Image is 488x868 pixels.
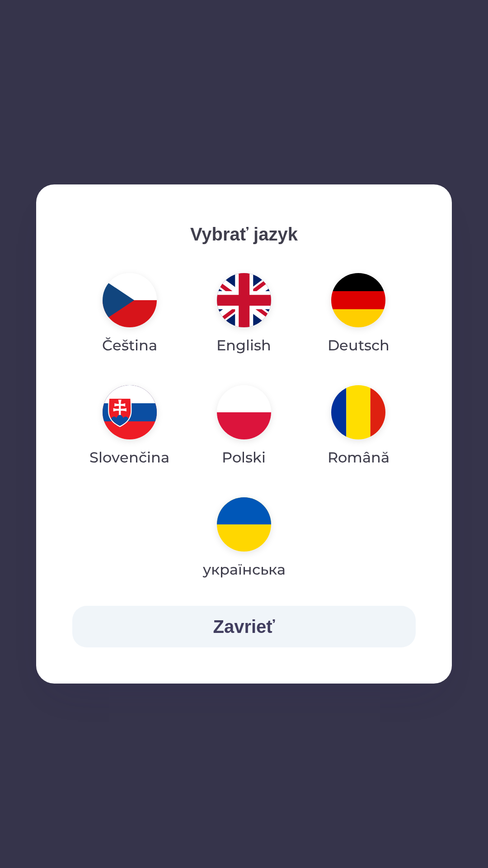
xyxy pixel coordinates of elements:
[72,378,187,476] button: Slovenčina
[222,447,266,468] p: Polski
[72,221,416,248] p: Vybrať jazyk
[187,490,301,588] button: українська
[72,606,416,647] button: Zavrieť
[328,447,389,468] p: Română
[89,447,169,468] p: Slovenčina
[217,273,271,327] img: en flag
[203,559,286,580] p: українська
[306,378,411,476] button: Română
[331,385,385,439] img: ro flag
[217,385,271,439] img: pl flag
[306,266,411,363] button: Deutsch
[195,378,293,476] button: Polski
[102,335,157,356] p: Čeština
[103,273,157,327] img: cs flag
[195,266,293,363] button: English
[103,385,157,439] img: sk flag
[328,335,389,356] p: Deutsch
[331,273,385,327] img: de flag
[80,266,179,363] button: Čeština
[216,335,271,356] p: English
[217,497,271,552] img: uk flag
